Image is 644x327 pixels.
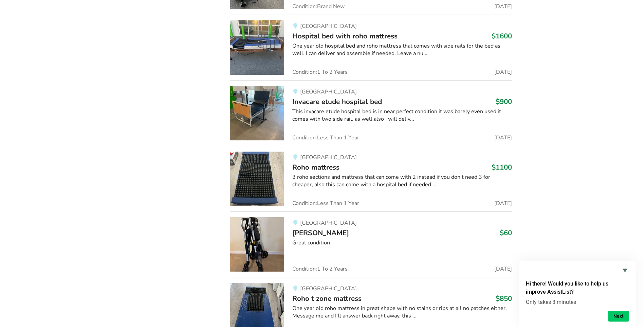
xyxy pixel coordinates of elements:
[526,266,629,322] div: Hi there! Would you like to help us improve AssistList?
[292,228,349,238] span: [PERSON_NAME]
[494,69,512,75] span: [DATE]
[526,280,629,296] h2: Hi there! Would you like to help us improve AssistList?
[230,80,512,146] a: bedroom equipment-invacare etude hospital bed[GEOGRAPHIC_DATA]Invacare etude hospital bed$900This...
[292,294,362,303] span: Roho t zone mattress
[292,173,512,189] div: 3 roho sections and mattress that can come with 2 instead if you don’t need 3 for cheaper, also t...
[292,97,382,106] span: Invacare etude hospital bed
[292,31,398,41] span: Hospital bed with roho mattress
[292,108,512,123] div: This invacare etude hospital bed is in near perfect condition it was barely even used it comes wi...
[492,32,512,40] h3: $1600
[230,152,284,206] img: bedroom equipment-roho mattress
[300,285,357,292] span: [GEOGRAPHIC_DATA]
[230,15,512,80] a: bedroom equipment-hospital bed with roho mattress [GEOGRAPHIC_DATA]Hospital bed with roho mattres...
[494,201,512,206] span: [DATE]
[230,211,512,277] a: mobility-walker[GEOGRAPHIC_DATA][PERSON_NAME]$60Great conditionCondition:1 To 2 Years[DATE]
[496,97,512,106] h3: $900
[526,299,629,305] p: Only takes 3 minutes
[292,4,345,9] span: Condition: Brand New
[292,162,339,172] span: Roho mattress
[230,217,284,272] img: mobility-walker
[494,266,512,272] span: [DATE]
[300,154,357,161] span: [GEOGRAPHIC_DATA]
[300,22,357,30] span: [GEOGRAPHIC_DATA]
[621,266,629,274] button: Hide survey
[492,163,512,172] h3: $1100
[230,86,284,140] img: bedroom equipment-invacare etude hospital bed
[292,135,359,140] span: Condition: Less Than 1 Year
[500,228,512,237] h3: $60
[300,219,357,227] span: [GEOGRAPHIC_DATA]
[496,294,512,303] h3: $850
[292,69,348,75] span: Condition: 1 To 2 Years
[230,146,512,211] a: bedroom equipment-roho mattress [GEOGRAPHIC_DATA]Roho mattress$11003 roho sections and mattress t...
[292,42,512,58] div: One year old hospital bed and roho mattress that comes with side rails for the bed as well. I can...
[494,4,512,9] span: [DATE]
[292,239,512,247] div: Great condition
[292,305,512,320] div: One year old roho mattress in great shape with no stains or rips at all no patches either. Messag...
[608,311,629,322] button: Next question
[292,266,348,272] span: Condition: 1 To 2 Years
[300,88,357,96] span: [GEOGRAPHIC_DATA]
[292,201,359,206] span: Condition: Less Than 1 Year
[230,20,284,75] img: bedroom equipment-hospital bed with roho mattress
[494,135,512,140] span: [DATE]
